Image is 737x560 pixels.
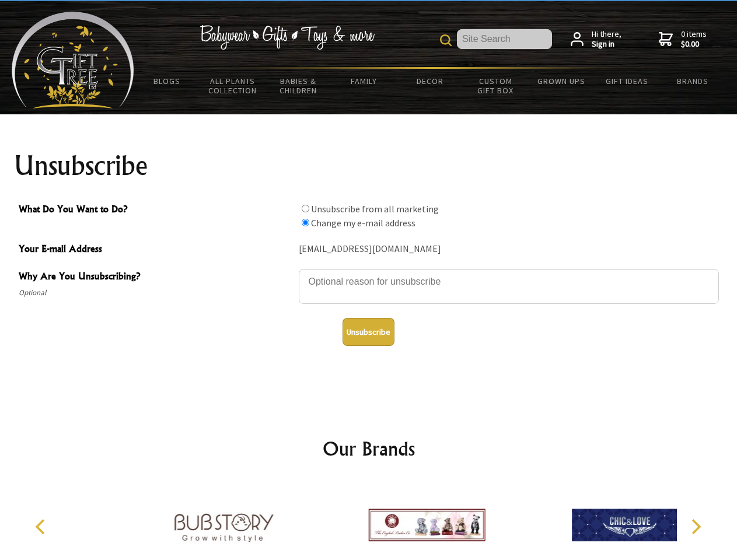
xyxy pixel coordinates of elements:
input: Site Search [457,29,552,49]
a: 0 items$0.00 [659,29,707,50]
a: Hi there,Sign in [571,29,621,50]
textarea: Why Are You Unsubscribing? [299,269,719,304]
strong: $0.00 [681,39,707,50]
label: Change my e-mail address [311,217,415,229]
button: Next [683,514,708,540]
input: What Do You Want to Do? [302,219,309,226]
button: Previous [29,514,55,540]
span: Optional [19,286,293,300]
a: Brands [660,69,726,93]
a: All Plants Collection [200,69,266,103]
a: Decor [397,69,463,93]
a: Gift Ideas [594,69,660,93]
div: [EMAIL_ADDRESS][DOMAIN_NAME] [299,240,719,258]
label: Unsubscribe from all marketing [311,203,439,215]
h2: Our Brands [23,435,714,463]
input: What Do You Want to Do? [302,205,309,212]
a: Family [331,69,397,93]
a: Custom Gift Box [463,69,529,103]
img: product search [440,34,452,46]
h1: Unsubscribe [14,152,724,180]
button: Unsubscribe [343,318,394,346]
img: Babyware - Gifts - Toys and more... [12,12,134,108]
span: What Do You Want to Do? [19,202,293,219]
a: Babies & Children [266,69,331,103]
a: Grown Ups [528,69,594,93]
a: BLOGS [134,69,200,93]
img: Babywear - Gifts - Toys & more [200,25,375,50]
strong: Sign in [592,39,621,50]
span: Hi there, [592,29,621,50]
span: Your E-mail Address [19,242,293,258]
span: 0 items [681,29,707,50]
span: Why Are You Unsubscribing? [19,269,293,286]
